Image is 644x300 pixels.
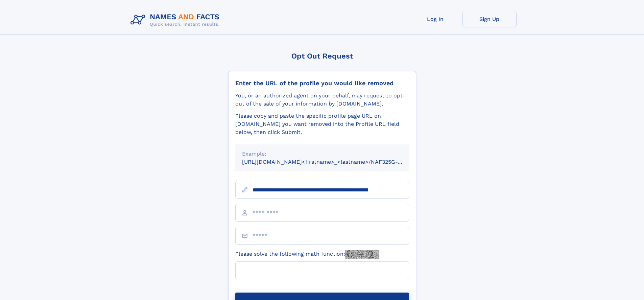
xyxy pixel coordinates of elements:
div: Opt Out Request [228,52,416,60]
small: [URL][DOMAIN_NAME]<firstname>_<lastname>/NAF325G-xxxxxxxx [242,159,422,165]
div: You, or an authorized agent on your behalf, may request to opt-out of the sale of your informatio... [235,92,409,108]
img: Logo Names and Facts [128,11,225,29]
a: Log In [408,11,462,27]
a: Sign Up [462,11,517,27]
div: Enter the URL of the profile you would like removed [235,79,409,87]
div: Please copy and paste the specific profile page URL on [DOMAIN_NAME] you want removed into the Pr... [235,112,409,136]
div: Example: [242,150,402,158]
label: Please solve the following math function: [235,250,379,259]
